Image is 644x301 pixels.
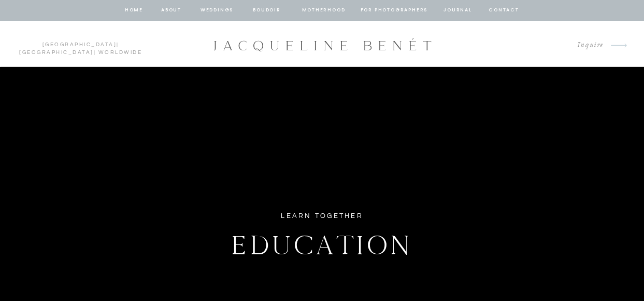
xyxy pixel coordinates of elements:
a: journal [442,6,474,15]
a: [GEOGRAPHIC_DATA] [19,50,94,55]
a: Weddings [199,6,235,15]
a: about [161,6,182,15]
a: BOUDOIR [252,6,282,15]
a: Inquire [569,38,604,52]
a: Motherhood [302,6,345,15]
h2: learn together [238,210,407,222]
a: contact [488,6,521,15]
a: [GEOGRAPHIC_DATA] [42,42,117,47]
h1: education [173,224,471,261]
p: | | Worldwide [15,41,147,47]
a: for photographers [361,6,428,15]
a: home [124,6,144,15]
